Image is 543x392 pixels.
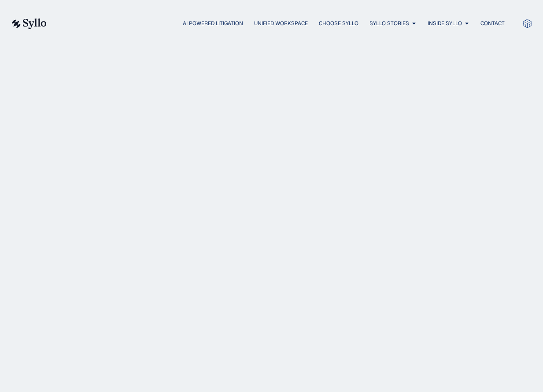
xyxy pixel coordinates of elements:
[254,19,308,27] a: Unified Workspace
[64,19,505,28] div: Menu Toggle
[64,19,505,28] nav: Menu
[480,19,505,27] a: Contact
[369,19,409,27] a: Syllo Stories
[319,19,358,27] a: Choose Syllo
[183,19,243,27] a: AI Powered Litigation
[428,19,462,27] a: Inside Syllo
[11,18,47,29] img: syllo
